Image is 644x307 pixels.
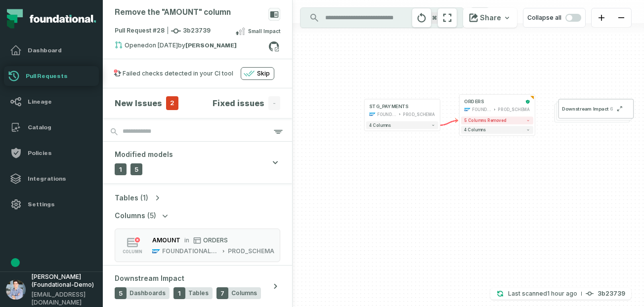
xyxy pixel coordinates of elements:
button: Skip [241,67,274,80]
span: Dashboards [129,289,166,297]
a: Integrations [4,169,99,189]
div: STG_PAYMENTS [369,103,408,110]
h4: Lineage [28,98,93,106]
div: FOUNDATIONAL_DB [472,107,491,113]
button: Downstream Impact6 [558,99,634,119]
h4: New Issues [115,97,162,109]
span: (1) [140,193,148,203]
a: Lineage [4,92,99,112]
span: Skip [257,70,270,77]
button: zoom out [611,8,631,28]
button: Share [463,8,517,28]
h4: Integrations [28,175,93,183]
span: 7 [216,287,228,299]
span: column [123,249,142,254]
div: Tooltip anchor [11,258,20,267]
button: Downstream Impact5Dashboards1Tables7Columns [103,266,292,307]
div: FOUNDATIONAL_DB [377,111,396,117]
span: Modified models [115,150,173,159]
span: 4 columns [464,127,486,132]
g: Edge from c8867c613c347eb7857e509391c84b7d to 0dd85c77dd217d0afb16c7d4fb3eff19 [440,120,458,125]
div: Opened by [115,41,268,53]
img: avatar of Alon Nafta [6,280,26,300]
div: AMOUNT [152,236,180,244]
span: Small Impact [248,27,280,35]
button: Last scanned[DATE] 9:23:15 PM3b23739 [490,288,631,300]
h4: 3b23739 [598,291,625,297]
relative-time: Aug 20, 2025, 9:23 PM EDT [547,290,577,297]
button: Collapse all [523,8,586,28]
span: 5 [130,163,142,175]
span: 4 columns [369,123,391,128]
relative-time: Mar 10, 2025, 5:00 PM EDT [149,41,178,49]
div: FOUNDATIONAL_DB [162,247,219,255]
span: in [184,236,189,244]
a: Policies [4,143,99,163]
span: - [268,96,280,110]
div: PROD_SCHEMA [228,247,274,255]
p: Last scanned [508,289,577,299]
h4: Policies [28,149,93,157]
span: 1 [115,163,127,175]
span: alon@foundational.io [32,291,97,307]
span: Downstream Impact [115,273,184,283]
span: Tables [188,289,209,297]
div: PROD_SCHEMA [403,111,435,117]
h4: Settings [28,200,93,208]
div: PROD_SCHEMA [498,107,530,113]
div: ORDERS [464,99,484,105]
span: Pull Request #28 3b23739 [115,26,211,36]
a: Dashboard [4,40,99,60]
span: Columns [231,289,257,297]
button: Modified models15 [103,142,292,183]
div: Remove the "AMOUNT" column [115,8,231,17]
span: 1 [173,287,185,299]
a: Settings [4,194,99,214]
span: Columns [115,211,145,221]
button: Tables(1) [115,193,162,203]
span: 5 columns removed [464,118,506,123]
span: Alon Nafta (Foundational-Demo) [32,273,97,289]
h4: Fixed issues [213,97,264,109]
strong: Barak Fargoun (fargoun) [185,42,237,48]
a: Pull Requests [4,66,99,86]
span: Downstream Impact [562,106,608,112]
h4: Catalog [28,123,93,131]
button: zoom in [592,8,611,28]
button: Columns(5) [115,211,170,221]
div: Failed checks detected in your CI tool [123,70,233,77]
a: View on github [267,40,280,53]
div: Certified [524,99,530,104]
span: (5) [147,211,156,221]
span: 6 [608,106,613,112]
h4: Dashboard [28,46,93,54]
h4: Pull Requests [26,72,95,80]
span: ORDERS [203,236,228,244]
span: 2 [166,96,178,110]
button: columnAMOUNTinORDERSFOUNDATIONAL_DBPROD_SCHEMA [115,229,280,262]
a: Catalog [4,117,99,137]
span: Tables [115,193,138,203]
span: 5 [115,287,127,299]
button: New Issues2Fixed issues- [115,96,280,110]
